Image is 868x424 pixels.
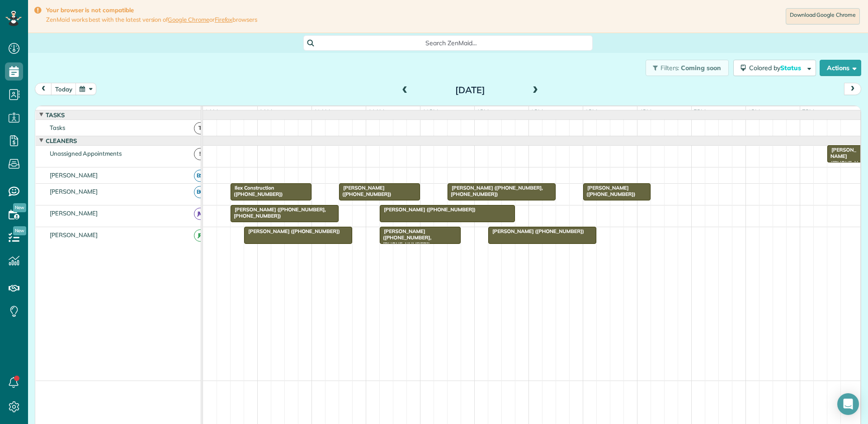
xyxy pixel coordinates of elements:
[48,231,100,238] span: [PERSON_NAME]
[379,206,476,213] span: [PERSON_NAME] ([PHONE_NUMBER])
[215,16,233,23] a: Firefox
[786,8,860,24] a: Download Google Chrome
[194,122,206,134] span: T
[827,147,858,172] span: [PERSON_NAME] ([PHONE_NUMBER])
[194,186,206,198] span: BC
[230,206,326,219] span: [PERSON_NAME] ([PHONE_NUMBER], [PHONE_NUMBER])
[46,16,257,24] span: ZenMaid works best with the latest version of or browsers
[203,108,220,115] span: 8am
[733,60,816,76] button: Colored byStatus
[529,108,545,115] span: 2pm
[820,60,861,76] button: Actions
[583,185,636,197] span: [PERSON_NAME] ([PHONE_NUMBER])
[48,210,100,217] span: [PERSON_NAME]
[583,108,599,115] span: 3pm
[844,83,861,95] button: next
[800,108,816,115] span: 7pm
[366,108,387,115] span: 11am
[379,228,431,248] span: [PERSON_NAME] ([PHONE_NUMBER], [PHONE_NUMBER])
[447,185,543,197] span: [PERSON_NAME] ([PHONE_NUMBER], [PHONE_NUMBER])
[194,148,206,160] span: !
[420,108,440,115] span: 12pm
[749,64,804,72] span: Colored by
[48,150,123,157] span: Unassigned Appointments
[475,108,491,115] span: 1pm
[312,108,332,115] span: 10am
[837,393,859,415] div: Open Intercom Messenger
[194,208,206,220] span: JM
[414,85,527,95] h2: [DATE]
[51,83,76,95] button: today
[13,226,26,235] span: New
[692,108,708,115] span: 5pm
[194,170,206,182] span: BS
[35,83,52,95] button: prev
[780,64,802,72] span: Status
[194,229,206,242] span: JR
[244,228,340,234] span: [PERSON_NAME] ([PHONE_NUMBER])
[258,108,274,115] span: 9am
[46,6,257,14] strong: Your browser is not compatible
[488,228,585,234] span: [PERSON_NAME] ([PHONE_NUMBER])
[44,137,79,144] span: Cleaners
[48,188,100,195] span: [PERSON_NAME]
[339,185,392,197] span: [PERSON_NAME] ([PHONE_NUMBER])
[48,172,100,179] span: [PERSON_NAME]
[637,108,653,115] span: 4pm
[660,64,679,72] span: Filters:
[746,108,762,115] span: 6pm
[13,203,26,212] span: New
[230,185,283,197] span: Ilex Construction ([PHONE_NUMBER])
[44,111,66,119] span: Tasks
[48,124,67,131] span: Tasks
[168,16,209,23] a: Google Chrome
[681,64,722,72] span: Coming soon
